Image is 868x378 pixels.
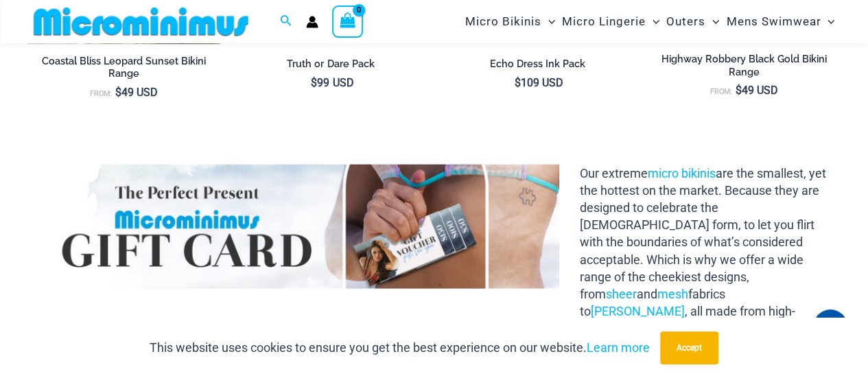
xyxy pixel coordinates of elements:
img: MM SHOP LOGO FLAT [28,6,254,37]
a: View Shopping Cart, empty [332,5,364,37]
span: Micro Bikinis [465,4,541,39]
a: Highway Robbery Black Gold Bikini Range [648,53,841,84]
a: Account icon link [306,16,318,28]
a: Learn more [587,340,650,355]
nav: Site Navigation [460,2,841,41]
span: From: [710,87,732,96]
span: $ [515,76,521,89]
h2: Truth or Dare Pack [234,58,427,71]
span: From: [90,89,112,98]
span: Menu Toggle [821,4,834,39]
a: Truth or Dare Pack [234,58,427,75]
a: micro bikinis [648,166,716,180]
span: $ [115,86,121,99]
h2: Echo Dress Ink Pack [441,58,634,71]
bdi: 99 USD [311,76,353,89]
a: Micro LingerieMenu ToggleMenu Toggle [559,4,663,39]
h2: Coastal Bliss Leopard Sunset Bikini Range [27,55,220,80]
a: OutersMenu ToggleMenu Toggle [663,4,723,39]
bdi: 109 USD [515,76,563,89]
button: Accept [660,331,718,364]
a: [PERSON_NAME] [591,304,685,318]
a: Mens SwimwearMenu ToggleMenu Toggle [723,4,838,39]
span: Menu Toggle [646,4,659,39]
span: Menu Toggle [705,4,719,39]
span: Mens Swimwear [726,4,821,39]
span: Micro Lingerie [562,4,646,39]
span: $ [311,76,317,89]
bdi: 49 USD [115,86,158,99]
a: Search icon link [280,13,292,30]
a: mesh [657,287,688,301]
a: sheer [606,287,637,301]
p: This website uses cookies to ensure you get the best experience on our website. [150,338,650,358]
span: Outers [666,4,705,39]
p: Our extreme are the smallest, yet the hottest on the market. Because they are designed to celebra... [580,165,830,372]
a: Echo Dress Ink Pack [441,58,634,75]
img: Gift Card Banner 1680 [38,165,559,289]
a: Micro BikinisMenu ToggleMenu Toggle [462,4,559,39]
span: Menu Toggle [541,4,555,39]
h2: Highway Robbery Black Gold Bikini Range [648,53,841,78]
a: Coastal Bliss Leopard Sunset Bikini Range [27,55,220,86]
span: $ [736,84,742,97]
bdi: 49 USD [736,84,778,97]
